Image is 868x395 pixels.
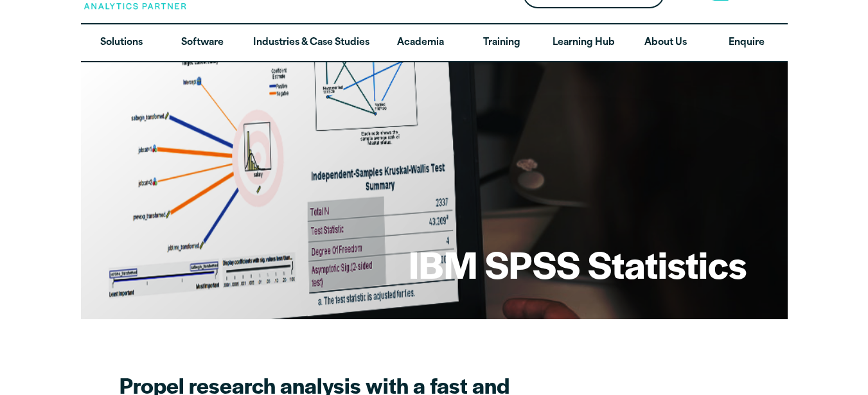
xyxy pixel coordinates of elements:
a: About Us [625,24,706,62]
h1: IBM SPSS Statistics [409,239,747,289]
a: Software [162,24,243,62]
a: Learning Hub [542,24,625,62]
a: Industries & Case Studies [243,24,380,62]
a: Training [461,24,542,62]
a: Solutions [81,24,162,62]
a: Enquire [706,24,787,62]
nav: Desktop version of site main menu [81,24,788,62]
a: Academia [380,24,461,62]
